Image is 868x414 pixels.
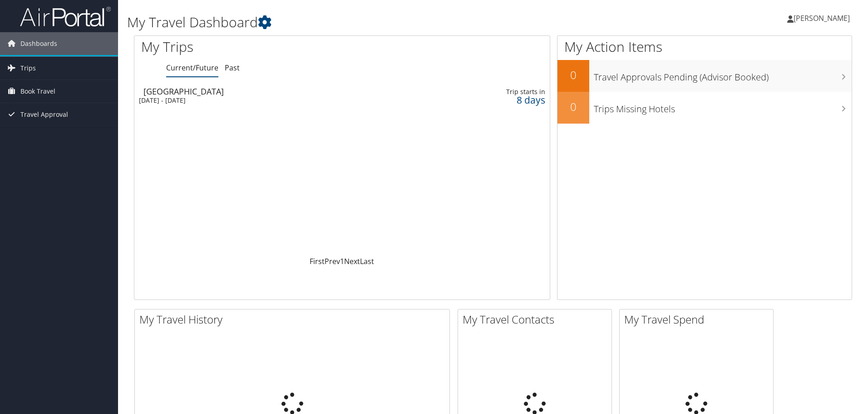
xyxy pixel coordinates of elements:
h3: Travel Approvals Pending (Advisor Booked) [594,66,852,84]
div: [DATE] - [DATE] [139,96,400,105]
span: Travel Approval [20,103,68,126]
a: 0Trips Missing Hotels [557,92,852,124]
span: [PERSON_NAME] [794,13,850,23]
span: Dashboards [20,32,57,55]
div: [GEOGRAPHIC_DATA] [143,87,405,95]
a: Next [344,256,360,266]
a: [PERSON_NAME] [787,5,859,32]
a: 0Travel Approvals Pending (Advisor Booked) [557,60,852,92]
div: Trip starts in [454,88,545,96]
a: 1 [340,256,344,266]
h2: 0 [557,99,589,115]
h1: My Travel Dashboard [127,13,615,32]
h2: My Travel Spend [624,312,773,327]
div: 8 days [454,96,545,104]
a: Past [225,63,240,73]
span: Book Travel [20,80,55,103]
h2: My Travel Contacts [463,312,612,327]
a: First [310,256,325,266]
a: Prev [325,256,340,266]
img: airportal-logo.png [20,6,111,27]
a: Last [360,256,374,266]
h3: Trips Missing Hotels [594,98,852,115]
h2: My Travel History [139,312,449,327]
h1: My Trips [141,37,370,56]
span: Trips [20,57,36,80]
h1: My Action Items [557,37,852,56]
h2: 0 [557,67,589,83]
a: Current/Future [166,63,218,73]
